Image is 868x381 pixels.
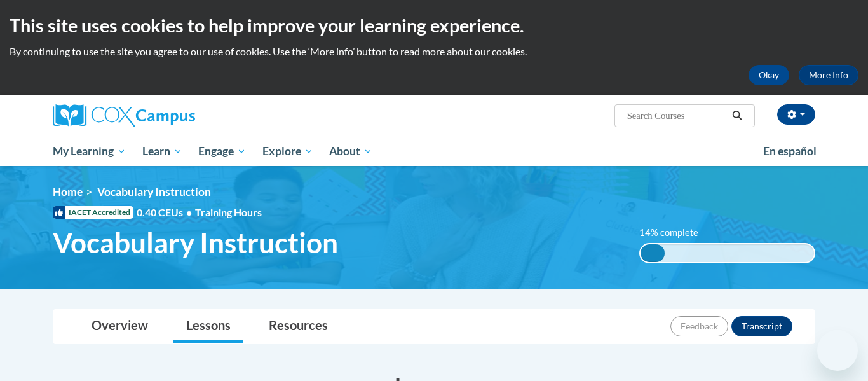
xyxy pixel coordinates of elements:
span: About [329,144,372,159]
a: Learn [134,137,191,166]
button: Search [728,108,747,123]
img: Cox Campus [53,104,195,127]
span: Engage [198,144,246,159]
span: Explore [262,144,313,159]
span: Training Hours [195,206,262,218]
h2: This site uses cookies to help improve your learning experience. [10,13,858,38]
span: Vocabulary Instruction [53,226,338,260]
label: 14% complete [639,226,712,240]
span: My Learning [53,144,126,159]
button: Okay [749,65,789,85]
a: Lessons [173,310,243,343]
a: Resources [256,310,341,343]
button: Account Settings [777,104,815,125]
p: By continuing to use the site you agree to our use of cookies. Use the ‘More info’ button to read... [10,45,858,59]
a: My Learning [44,137,134,166]
a: About [322,137,381,166]
span: 0.40 CEUs [137,205,195,219]
span: Vocabulary Instruction [97,185,211,198]
a: Explore [254,137,322,166]
input: Search Courses [626,108,728,123]
a: En español [755,138,825,165]
a: Engage [190,137,254,166]
iframe: Button to launch messaging window [817,330,858,371]
a: Cox Campus [53,104,294,127]
a: More Info [799,65,858,85]
div: 14% complete [641,244,665,262]
div: Main menu [34,137,834,166]
a: Home [53,185,83,198]
span: IACET Accredited [53,206,133,219]
a: Overview [79,310,161,343]
span: • [186,206,192,218]
span: Learn [142,144,182,159]
button: Transcript [731,316,792,336]
span: En español [763,144,817,158]
button: Feedback [670,316,728,336]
